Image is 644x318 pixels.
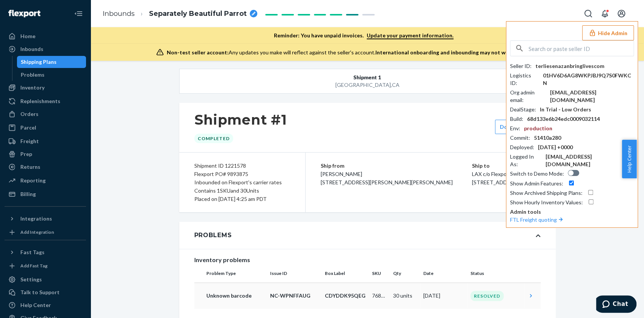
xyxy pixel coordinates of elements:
p: Ship from [321,162,472,170]
span: Non-test seller account: [167,49,229,56]
div: Resolved [470,291,504,301]
a: Freight [5,135,86,147]
a: Update your payment information. [367,32,453,39]
span: [PERSON_NAME] [STREET_ADDRESS][PERSON_NAME][PERSON_NAME] [321,171,453,185]
div: Billing [20,190,36,198]
div: Logged In As : [510,153,542,168]
a: Inbounds [5,43,86,55]
div: Problems [194,231,232,240]
a: Problems [17,69,86,81]
div: Integrations [20,215,52,222]
div: terliesenazanbringlivescom [535,62,604,70]
span: Separately Beautiful Parrot [149,9,247,19]
p: LAX c/o Flexport [472,170,541,178]
td: 30 units [390,282,420,309]
p: CDYDDK95QEG [325,292,366,299]
div: In Trial - Low Orders [540,106,591,113]
div: [DATE] +0000 [538,144,573,151]
th: Date [420,264,467,282]
div: Build : [510,115,523,123]
div: Show Archived Shipping Plans : [510,189,583,197]
a: Returns [5,161,86,173]
button: Integrations [5,213,86,225]
div: Add Integration [20,229,54,235]
div: Seller ID : [510,62,532,70]
div: Replenishments [20,97,60,105]
div: Inventory problems [194,255,541,264]
a: Orders [5,108,86,120]
p: Unknown barcode [206,292,264,299]
span: Shipment 1 [354,74,381,81]
div: Freight [20,137,39,145]
div: Parcel [20,124,36,131]
span: [STREET_ADDRESS] [472,179,521,185]
a: Inbounds [103,9,135,18]
div: Commit : [510,134,530,142]
div: [EMAIL_ADDRESS][DOMAIN_NAME] [546,153,634,168]
div: Show Hourly Inventory Values : [510,199,583,206]
a: Reporting [5,174,86,187]
button: Open account menu [614,6,629,21]
div: Help Center [20,301,51,309]
a: Billing [5,188,86,200]
img: Flexport logo [8,10,40,17]
div: Add Fast Tag [20,262,48,269]
div: Show Admin Features : [510,180,563,187]
p: NC-WPNFFAUG [270,292,319,299]
div: Inbounded on Flexport's carrier rates [194,178,290,187]
div: Deployed : [510,144,534,151]
button: Help Center [622,140,636,178]
div: Any updates you make will reflect against the seller's account. [167,49,571,56]
div: Switch to Demo Mode : [510,170,564,178]
label: Download [500,123,526,131]
th: Box Label [322,264,369,282]
th: Problem Type [194,264,267,282]
div: Contains 1 SKU and 30 Units [194,187,290,195]
a: Help Center [5,299,86,311]
button: Fast Tags [5,246,86,258]
a: Parcel [5,122,86,134]
div: 68d133e6b24edc0009032114 [527,115,600,123]
button: Open notifications [597,6,612,21]
div: 01HV6D6AG8WKPJBJ9Q7S0FWKCN [543,72,634,87]
button: Talk to Support [5,286,86,298]
button: Hide Admin [582,25,634,40]
div: Inventory [20,84,45,91]
div: DealStage : [510,106,536,113]
div: Flexport PO# 9893875 [194,170,290,178]
div: Home [20,32,35,40]
div: Shipping Plans [21,58,57,66]
div: Returns [20,163,40,171]
th: Qty [390,264,420,282]
button: Open Search Box [581,6,596,21]
a: Inventory [5,82,86,94]
div: Logistics ID : [510,72,539,87]
a: Prep [5,148,86,160]
span: International onboarding and inbounding may not work during impersonation. [375,49,571,56]
a: Replenishments [5,95,86,107]
button: Shipment 1[GEOGRAPHIC_DATA],CA [179,69,556,94]
th: SKU [369,264,390,282]
div: production [524,125,552,132]
div: Talk to Support [20,289,60,296]
div: Settings [20,276,42,283]
p: Ship to [472,162,541,170]
a: Add Fast Tag [5,261,86,270]
div: Inbounds [20,45,43,53]
div: Placed on [DATE] 4:25 am PDT [194,195,290,203]
ol: breadcrumbs [97,3,263,25]
div: Org admin email : [510,89,546,104]
div: 51410a280 [534,134,561,142]
iframe: Opens a widget where you can chat to one of our agents [596,295,636,314]
div: Orders [20,110,38,118]
div: Shipment ID 1221578 [194,162,290,170]
div: Reporting [20,177,46,184]
a: Add Integration [5,228,86,237]
a: Home [5,30,86,42]
input: Search or paste seller ID [529,41,633,56]
div: [GEOGRAPHIC_DATA] , CA [217,81,518,89]
a: FTL Freight quoting [510,216,564,223]
div: Fast Tags [20,249,45,256]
